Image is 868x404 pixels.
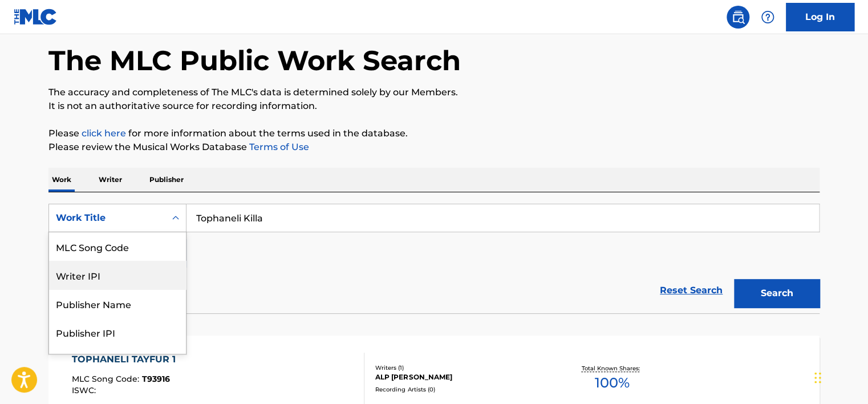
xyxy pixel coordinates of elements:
[49,232,186,261] div: MLC Song Code
[814,361,821,395] div: টেনে আনুন
[247,142,309,152] a: Terms of Use
[56,211,159,225] div: Work Title
[82,128,126,139] a: click here
[811,349,868,404] div: চ্যাট উইজেট
[95,168,125,192] p: Writer
[756,6,779,29] div: Help
[146,168,187,192] p: Publisher
[48,140,820,154] p: Please review the Musical Works Database
[72,385,99,395] span: ISWC :
[49,261,186,289] div: Writer IPI
[731,10,745,24] img: search
[594,373,629,393] span: 100 %
[786,3,854,31] a: Log In
[48,43,461,78] h1: The MLC Public Work Search
[14,9,58,25] img: MLC Logo
[49,346,186,375] div: MLC Publisher Number
[375,385,547,394] div: Recording Artists ( 0 )
[142,374,170,384] span: T93916
[49,289,186,318] div: Publisher Name
[72,374,142,384] span: MLC Song Code :
[48,168,75,192] p: Work
[375,372,547,382] div: ALP [PERSON_NAME]
[734,279,820,308] button: Search
[48,86,820,99] p: The accuracy and completeness of The MLC's data is determined solely by our Members.
[48,204,820,313] form: Search Form
[581,364,642,373] p: Total Known Shares:
[654,278,728,303] a: Reset Search
[375,363,547,372] div: Writers ( 1 )
[761,10,774,24] img: help
[72,353,181,366] div: TOPHANELI TAYFUR 1
[48,127,820,140] p: Please for more information about the terms used in the database.
[727,6,749,29] a: Public Search
[48,99,820,113] p: It is not an authoritative source for recording information.
[49,318,186,346] div: Publisher IPI
[811,349,868,404] iframe: Chat Widget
